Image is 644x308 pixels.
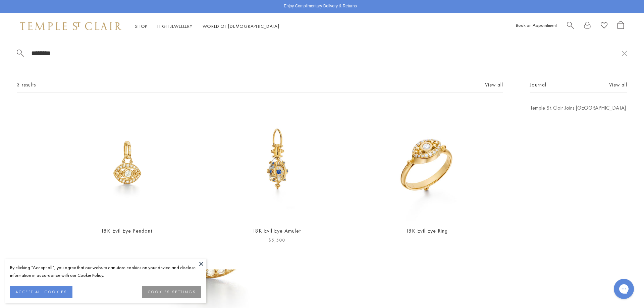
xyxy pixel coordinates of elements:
[601,21,607,32] a: View Wishlist
[530,104,627,112] a: Temple St. Clair Joins [GEOGRAPHIC_DATA]
[68,104,185,221] img: 18K Evil Eye Pendant
[135,23,147,29] a: ShopShop
[609,81,627,88] a: View all
[618,21,624,32] a: Open Shopping Bag
[253,227,301,234] a: 18K Evil Eye Amulet
[218,104,335,221] img: 18K Evil Eye Amulet
[142,286,201,298] button: COOKIES SETTINGS
[369,104,485,221] img: 18K Evil Eye Ring
[516,22,557,28] a: Book an Appointment
[485,81,503,88] a: View all
[20,22,121,30] img: Temple St. Clair
[406,227,448,234] a: 18K Evil Eye Ring
[610,276,637,301] iframe: Gorgias live chat messenger
[530,81,546,89] span: Journal
[101,227,152,234] a: 18K Evil Eye Pendant
[157,23,193,29] a: High JewelleryHigh Jewellery
[203,23,279,29] a: World of [DEMOGRAPHIC_DATA]World of [DEMOGRAPHIC_DATA]
[10,286,72,298] button: ACCEPT ALL COOKIES
[17,81,36,89] span: 3 results
[567,21,574,32] a: Search
[10,264,201,279] div: By clicking “Accept all”, you agree that our website can store cookies on your device and disclos...
[284,3,357,10] p: Enjoy Complimentary Delivery & Returns
[268,236,285,244] span: $5,500
[135,22,279,30] nav: Main navigation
